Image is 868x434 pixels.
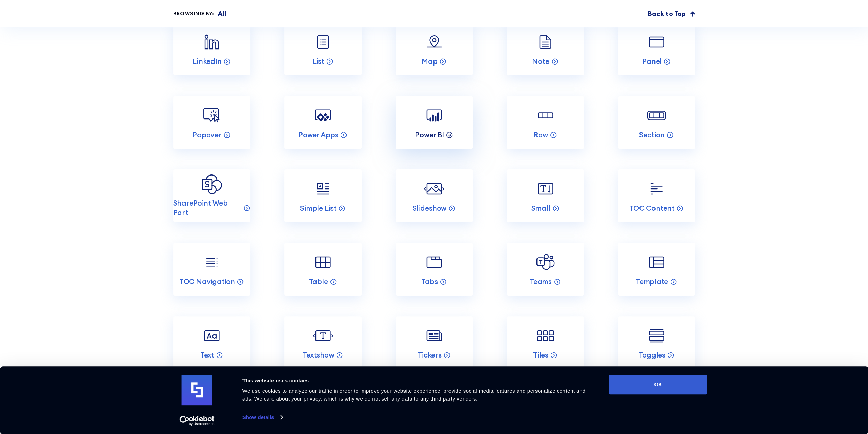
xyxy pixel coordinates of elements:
img: Text [202,325,222,346]
a: Popover [173,96,250,149]
p: Tickers [417,350,442,360]
p: Slideshow [413,204,446,213]
p: Textshow [303,350,334,360]
img: TOC Content [646,179,667,199]
p: All [218,9,226,19]
a: Row [507,96,584,149]
img: Simple List [313,179,333,199]
img: Template [646,252,667,272]
div: This website uses cookies [242,377,594,385]
a: Teams [507,243,584,296]
p: Tabs [421,277,438,286]
p: Section [639,130,665,139]
div: Browsing by: [173,10,215,18]
a: Textshow [284,316,362,369]
a: Note [507,23,584,75]
button: OK [609,375,707,394]
a: Map [396,23,473,75]
a: Section [618,96,695,149]
a: SharePoint Web Part [173,169,250,222]
p: Toggles [638,350,665,360]
p: Table [309,277,328,286]
a: Panel [618,23,695,75]
img: Tickers [424,325,444,346]
a: Power Apps [284,96,362,149]
p: List [312,57,324,66]
a: Tickers [396,316,473,369]
p: Small [531,204,550,213]
a: Simple List [284,169,362,222]
a: TOC Content [618,169,695,222]
img: Teams [535,252,556,272]
p: Power BI [415,130,444,139]
p: Teams [530,277,552,286]
img: Tiles [535,325,556,346]
img: List [313,32,333,52]
img: Map [424,32,444,52]
p: Map [422,57,437,66]
img: Power BI [424,105,444,126]
img: Table [313,252,333,272]
p: Template [636,277,668,286]
p: LinkedIn [193,57,221,66]
img: Popover [202,105,222,126]
img: Row [535,105,556,126]
a: Table [284,243,362,296]
a: Tiles [507,316,584,369]
img: TOC Navigation [202,252,222,272]
img: LinkedIn [202,32,222,52]
a: Template [618,243,695,296]
a: Show details [242,412,283,422]
img: Note [535,32,556,52]
a: List [284,23,362,75]
a: Usercentrics Cookiebot - opens in a new window [167,416,227,426]
p: TOC Navigation [179,277,235,286]
a: LinkedIn [173,23,250,75]
a: Text [173,316,250,369]
p: Text [200,350,214,360]
p: Simple List [300,204,337,213]
img: Small [535,179,556,199]
img: logo [182,375,212,405]
p: Power Apps [298,130,338,139]
p: Popover [193,130,222,139]
p: Panel [642,57,662,66]
p: Tiles [533,350,548,360]
a: Tabs [396,243,473,296]
img: Slideshow [424,179,444,199]
a: Toggles [618,316,695,369]
p: Note [532,57,549,66]
a: Power BI [396,96,473,149]
a: Small [507,169,584,222]
a: Back to Top [648,9,695,19]
img: Toggles [646,325,667,346]
img: SharePoint Web Part [202,174,222,194]
img: Tabs [424,252,444,272]
img: Power Apps [313,105,333,126]
img: Textshow [313,325,333,346]
a: Slideshow [396,169,473,222]
img: Panel [646,32,667,52]
img: Section [646,105,667,126]
p: Row [533,130,548,139]
p: SharePoint Web Part [173,198,241,217]
a: TOC Navigation [173,243,250,296]
p: TOC Content [629,204,675,213]
p: Back to Top [648,9,686,19]
span: We use cookies to analyze our traffic in order to improve your website experience, provide social... [242,388,586,402]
